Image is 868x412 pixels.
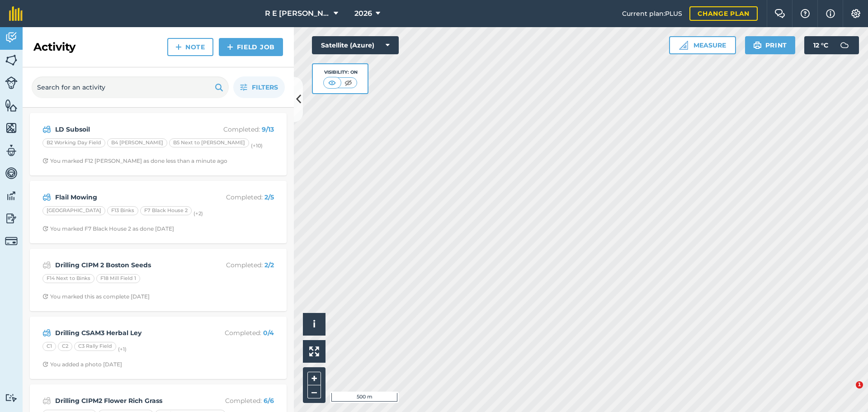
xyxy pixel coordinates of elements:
div: B4 [PERSON_NAME] [107,138,167,147]
img: svg+xml;base64,PHN2ZyB4bWxucz0iaHR0cDovL3d3dy53My5vcmcvMjAwMC9zdmciIHdpZHRoPSI1NiIgaGVpZ2h0PSI2MC... [5,53,18,67]
span: Filters [252,82,278,92]
button: + [307,372,321,385]
div: B2 Working Day Field [42,138,105,147]
img: svg+xml;base64,PD94bWwgdmVyc2lvbj0iMS4wIiBlbmNvZGluZz0idXRmLTgiPz4KPCEtLSBHZW5lcmF0b3I6IEFkb2JlIE... [5,189,18,203]
img: fieldmargin Logo [9,6,23,21]
div: You marked this as complete [DATE] [42,293,150,300]
img: Clock with arrow pointing clockwise [42,361,48,367]
img: svg+xml;base64,PD94bWwgdmVyc2lvbj0iMS4wIiBlbmNvZGluZz0idXRmLTgiPz4KPCEtLSBHZW5lcmF0b3I6IEFkb2JlIE... [5,212,18,225]
div: You marked F12 [PERSON_NAME] as done less than a minute ago [42,157,227,165]
strong: 6 / 6 [264,397,274,405]
button: Satellite (Azure) [312,36,399,54]
p: Completed : [202,192,274,202]
div: You added a photo [DATE] [42,361,122,368]
img: svg+xml;base64,PHN2ZyB4bWxucz0iaHR0cDovL3d3dy53My5vcmcvMjAwMC9zdmciIHdpZHRoPSI1MCIgaGVpZ2h0PSI0MC... [326,78,338,87]
button: Measure [669,36,736,54]
input: Search for an activity [32,76,229,98]
strong: Drilling CSAM3 Herbal Ley [55,328,198,338]
p: Completed : [202,396,274,406]
img: svg+xml;base64,PHN2ZyB4bWxucz0iaHR0cDovL3d3dy53My5vcmcvMjAwMC9zdmciIHdpZHRoPSI1NiIgaGVpZ2h0PSI2MC... [5,121,18,135]
img: Two speech bubbles overlapping with the left bubble in the forefront [774,9,785,18]
p: Completed : [202,124,274,134]
strong: Drilling CIPM2 Flower Rich Grass [55,396,198,406]
iframe: Intercom live chat [837,381,859,403]
button: – [307,385,321,398]
img: svg+xml;base64,PHN2ZyB4bWxucz0iaHR0cDovL3d3dy53My5vcmcvMjAwMC9zdmciIHdpZHRoPSIxNCIgaGVpZ2h0PSIyNC... [175,42,182,52]
a: Field Job [219,38,283,56]
img: svg+xml;base64,PHN2ZyB4bWxucz0iaHR0cDovL3d3dy53My5vcmcvMjAwMC9zdmciIHdpZHRoPSI1NiIgaGVpZ2h0PSI2MC... [5,99,18,112]
img: svg+xml;base64,PD94bWwgdmVyc2lvbj0iMS4wIiBlbmNvZGluZz0idXRmLTgiPz4KPCEtLSBHZW5lcmF0b3I6IEFkb2JlIE... [5,76,18,89]
img: svg+xml;base64,PHN2ZyB4bWxucz0iaHR0cDovL3d3dy53My5vcmcvMjAwMC9zdmciIHdpZHRoPSIxOSIgaGVpZ2h0PSIyNC... [215,82,223,93]
span: Current plan : PLUS [622,9,682,19]
small: (+ 1 ) [118,346,127,352]
div: B5 Next to [PERSON_NAME] [169,138,249,147]
div: F14 Next to Binks [42,274,94,283]
div: F7 Black House 2 [140,206,192,215]
button: 12 °C [804,36,859,54]
img: svg+xml;base64,PD94bWwgdmVyc2lvbj0iMS4wIiBlbmNvZGluZz0idXRmLTgiPz4KPCEtLSBHZW5lcmF0b3I6IEFkb2JlIE... [835,36,854,54]
img: svg+xml;base64,PD94bWwgdmVyc2lvbj0iMS4wIiBlbmNvZGluZz0idXRmLTgiPz4KPCEtLSBHZW5lcmF0b3I6IEFkb2JlIE... [5,144,18,157]
span: 12 ° C [813,36,828,54]
img: svg+xml;base64,PD94bWwgdmVyc2lvbj0iMS4wIiBlbmNvZGluZz0idXRmLTgiPz4KPCEtLSBHZW5lcmF0b3I6IEFkb2JlIE... [42,260,51,270]
img: svg+xml;base64,PHN2ZyB4bWxucz0iaHR0cDovL3d3dy53My5vcmcvMjAwMC9zdmciIHdpZHRoPSI1MCIgaGVpZ2h0PSI0MC... [343,78,354,87]
span: 1 [856,381,863,388]
div: C2 [58,342,72,351]
img: svg+xml;base64,PHN2ZyB4bWxucz0iaHR0cDovL3d3dy53My5vcmcvMjAwMC9zdmciIHdpZHRoPSIxOSIgaGVpZ2h0PSIyNC... [753,40,762,51]
img: Clock with arrow pointing clockwise [42,158,48,164]
div: Visibility: On [323,69,358,76]
button: Filters [233,76,285,98]
strong: 2 / 5 [264,193,274,201]
strong: 9 / 13 [262,125,274,133]
p: Completed : [202,260,274,270]
a: Change plan [689,6,758,21]
div: C1 [42,342,56,351]
img: Clock with arrow pointing clockwise [42,226,48,232]
button: i [303,313,325,336]
img: Four arrows, one pointing top left, one top right, one bottom right and the last bottom left [309,346,319,356]
span: 2026 [354,8,372,19]
img: svg+xml;base64,PD94bWwgdmVyc2lvbj0iMS4wIiBlbmNvZGluZz0idXRmLTgiPz4KPCEtLSBHZW5lcmF0b3I6IEFkb2JlIE... [5,235,18,247]
img: svg+xml;base64,PD94bWwgdmVyc2lvbj0iMS4wIiBlbmNvZGluZz0idXRmLTgiPz4KPCEtLSBHZW5lcmF0b3I6IEFkb2JlIE... [42,192,51,203]
img: svg+xml;base64,PHN2ZyB4bWxucz0iaHR0cDovL3d3dy53My5vcmcvMjAwMC9zdmciIHdpZHRoPSIxNCIgaGVpZ2h0PSIyNC... [227,42,233,52]
img: Ruler icon [679,41,688,50]
a: Flail MowingCompleted: 2/5[GEOGRAPHIC_DATA]F13 BinksF7 Black House 2(+2)Clock with arrow pointing... [35,186,281,238]
div: [GEOGRAPHIC_DATA] [42,206,105,215]
img: A question mark icon [800,9,811,18]
img: svg+xml;base64,PD94bWwgdmVyc2lvbj0iMS4wIiBlbmNvZGluZz0idXRmLTgiPz4KPCEtLSBHZW5lcmF0b3I6IEFkb2JlIE... [42,124,51,135]
strong: Drilling CIPM 2 Boston Seeds [55,260,198,270]
div: You marked F7 Black House 2 as done [DATE] [42,225,174,232]
strong: 0 / 4 [263,329,274,337]
a: LD SubsoilCompleted: 9/13B2 Working Day FieldB4 [PERSON_NAME]B5 Next to [PERSON_NAME](+10)Clock w... [35,118,281,170]
img: svg+xml;base64,PHN2ZyB4bWxucz0iaHR0cDovL3d3dy53My5vcmcvMjAwMC9zdmciIHdpZHRoPSIxNyIgaGVpZ2h0PSIxNy... [826,8,835,19]
small: (+ 10 ) [251,142,263,149]
p: Completed : [202,328,274,338]
div: C3 Rally Field [74,342,116,351]
strong: LD Subsoil [55,124,198,134]
div: F18 Mill Field 1 [96,274,140,283]
span: R E [PERSON_NAME] [265,8,330,19]
img: A cog icon [850,9,861,18]
a: Note [167,38,213,56]
h2: Activity [33,40,75,54]
img: svg+xml;base64,PD94bWwgdmVyc2lvbj0iMS4wIiBlbmNvZGluZz0idXRmLTgiPz4KPCEtLSBHZW5lcmF0b3I6IEFkb2JlIE... [42,395,51,406]
div: F13 Binks [107,206,138,215]
small: (+ 2 ) [193,210,203,217]
img: svg+xml;base64,PD94bWwgdmVyc2lvbj0iMS4wIiBlbmNvZGluZz0idXRmLTgiPz4KPCEtLSBHZW5lcmF0b3I6IEFkb2JlIE... [5,393,18,402]
strong: Flail Mowing [55,192,198,202]
img: svg+xml;base64,PD94bWwgdmVyc2lvbj0iMS4wIiBlbmNvZGluZz0idXRmLTgiPz4KPCEtLSBHZW5lcmF0b3I6IEFkb2JlIE... [5,31,18,44]
a: Drilling CSAM3 Herbal LeyCompleted: 0/4C1C2C3 Rally Field(+1)Clock with arrow pointing clockwiseY... [35,322,281,374]
a: Drilling CIPM 2 Boston SeedsCompleted: 2/2F14 Next to BinksF18 Mill Field 1Clock with arrow point... [35,254,281,306]
strong: 2 / 2 [264,261,274,269]
img: Clock with arrow pointing clockwise [42,294,48,299]
span: i [313,318,316,330]
img: svg+xml;base64,PD94bWwgdmVyc2lvbj0iMS4wIiBlbmNvZGluZz0idXRmLTgiPz4KPCEtLSBHZW5lcmF0b3I6IEFkb2JlIE... [42,327,51,338]
img: svg+xml;base64,PD94bWwgdmVyc2lvbj0iMS4wIiBlbmNvZGluZz0idXRmLTgiPz4KPCEtLSBHZW5lcmF0b3I6IEFkb2JlIE... [5,166,18,180]
button: Print [745,36,796,54]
